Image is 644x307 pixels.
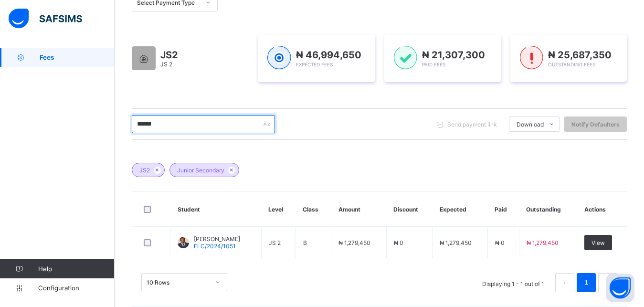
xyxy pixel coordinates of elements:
span: ₦ 0 [394,239,403,246]
img: safsims [9,9,82,29]
img: paid-1.3eb1404cbcb1d3b736510a26bbfa3ccb.svg [394,46,417,70]
span: Download [517,121,544,128]
th: Expected [433,192,488,227]
span: View [591,239,605,246]
div: 10 Rows [147,279,210,286]
th: Amount [331,192,387,227]
span: Outstanding Fees [548,62,595,67]
span: Send payment link [447,121,497,128]
a: 1 [581,276,591,289]
span: ₦ 46,994,650 [296,49,361,61]
span: Help [38,265,114,273]
span: JS 2 [160,61,172,68]
th: Student [170,192,262,227]
span: [PERSON_NAME] [194,235,240,243]
span: B [303,239,307,246]
span: ₦ 1,279,450 [440,239,472,246]
button: Open asap [606,274,634,302]
span: ELC/2024/1051 [194,243,236,250]
span: Expected Fees [296,62,333,67]
th: Class [296,192,331,227]
li: 1 [577,273,596,292]
button: next page [598,273,617,292]
span: ₦ 21,307,300 [422,49,485,61]
span: Fees [40,53,115,61]
li: Displaying 1 - 1 out of 1 [475,273,551,292]
th: Level [261,192,296,227]
img: expected-1.03dd87d44185fb6c27cc9b2570c10499.svg [267,46,291,70]
button: prev page [555,273,574,292]
span: Paid Fees [422,62,445,67]
span: Notify Defaulters [571,121,620,128]
th: Outstanding [519,192,577,227]
th: Actions [577,192,627,227]
span: ₦ 25,687,350 [548,49,612,61]
th: Discount [386,192,433,227]
img: outstanding-1.146d663e52f09953f639664a84e30106.svg [520,46,543,70]
span: Junior Secondary [177,167,224,174]
span: JS2 [139,167,150,174]
span: ₦ 1,279,450 [527,239,559,246]
li: 下一页 [598,273,617,292]
span: JS2 [160,49,178,61]
span: ₦ 0 [495,239,505,246]
span: JS 2 [269,239,281,246]
th: Paid [487,192,519,227]
span: Configuration [38,284,114,292]
li: 上一页 [555,273,574,292]
span: ₦ 1,279,450 [338,239,370,246]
